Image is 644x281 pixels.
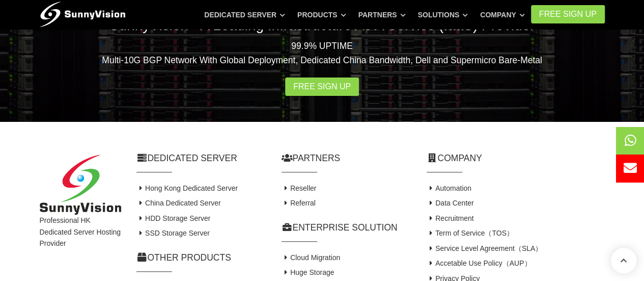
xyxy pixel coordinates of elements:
a: Referral [282,199,316,207]
a: Automation [427,184,471,192]
a: Cloud Migration [282,253,341,262]
a: Hong Kong Dedicated Server [136,184,238,192]
a: Solutions [417,6,468,24]
a: Data Center [427,199,474,207]
p: 99.9% UPTIME Multi-10G BGP Network With Global Deployment, Dedicated China Bandwidth, Dell and Su... [40,39,605,67]
a: Recruitment [427,214,474,222]
a: FREE Sign Up [531,5,605,23]
a: Company [480,6,525,24]
a: Products [297,6,346,24]
h2: Enterprise Solution [282,221,411,234]
a: Partners [358,6,406,24]
a: Huge Storage [282,268,334,276]
img: SunnyVision Limited [40,155,121,215]
h2: Other Products [136,251,266,264]
h2: Partners [282,152,411,165]
h2: Dedicated Server [136,152,266,165]
a: Reseller [282,184,317,192]
h2: Company [427,152,605,165]
a: Dedicated Server [204,6,285,24]
a: Accetable Use Policy（AUP） [427,259,531,267]
a: HDD Storage Server [136,214,211,222]
a: SSD Storage Server [136,229,210,237]
a: Service Level Agreement（SLA） [427,244,543,252]
a: China Dedicated Server [136,199,221,207]
a: Free Sign Up [285,78,359,96]
a: Term of Service（TOS） [427,229,514,237]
